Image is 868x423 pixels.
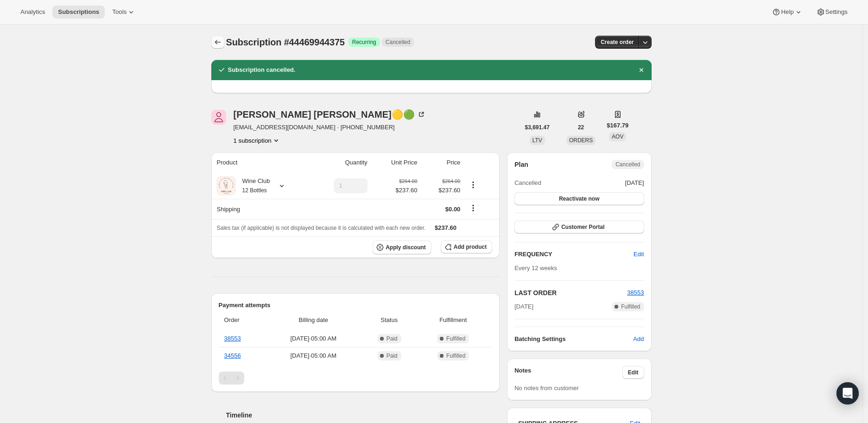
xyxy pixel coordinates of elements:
small: $264.00 [399,178,417,184]
button: Create order [595,36,639,49]
span: [DATE] [625,178,644,188]
span: $237.60 [395,186,417,195]
button: Settings [811,6,853,19]
span: Erin McGovern🟡🟢 [211,110,226,125]
h2: Timeline [226,410,500,420]
span: [EMAIL_ADDRESS][DOMAIN_NAME] · [PHONE_NUMBER] [234,123,426,132]
span: Billing date [268,316,359,325]
th: Product [211,152,308,173]
span: $237.60 [435,224,456,231]
span: Paid [386,352,398,360]
button: Help [766,6,808,19]
span: Tools [112,8,127,16]
th: Price [420,152,463,173]
span: Cancelled [386,38,410,46]
button: Dismiss notification [635,63,648,76]
span: Subscription #44469944375 [226,37,345,47]
button: 38553 [627,288,644,297]
div: [PERSON_NAME] [PERSON_NAME]🟡🟢 [234,110,426,119]
h2: Payment attempts [219,301,493,310]
span: Cancelled [514,178,541,188]
span: $167.79 [607,121,628,130]
small: 12 Bottles [242,187,267,194]
nav: Pagination [219,372,493,385]
span: Fulfilled [621,303,640,310]
span: Status [364,316,414,325]
span: Help [781,8,793,16]
button: $3,691.47 [520,121,555,134]
div: Wine Club [235,177,270,195]
h2: Plan [514,160,528,169]
h2: LAST ORDER [514,288,627,297]
button: Add product [441,240,492,253]
span: Edit [628,369,639,376]
span: $237.60 [423,186,460,195]
span: 22 [578,124,584,131]
button: Shipping actions [466,203,481,213]
button: Reactivate now [514,192,644,205]
button: Apply discount [373,240,431,254]
span: [DATE] · 05:00 AM [268,334,359,343]
span: Paid [386,335,398,342]
th: Quantity [308,152,370,173]
button: Edit [622,366,644,379]
div: Open Intercom Messenger [836,382,859,404]
button: Tools [107,6,141,19]
h2: FREQUENCY [514,250,634,259]
span: Fulfillment [419,316,487,325]
span: Fulfilled [446,335,465,342]
h6: Batching Settings [514,335,633,344]
span: Reactivate now [559,195,599,202]
span: ORDERS [569,137,593,144]
span: AOV [612,133,623,140]
button: Subscriptions [52,6,105,19]
span: Sales tax (if applicable) is not displayed because it is calculated with each new order. [217,225,426,231]
a: 38553 [224,335,241,342]
button: 22 [572,121,589,134]
span: Create order [601,38,634,46]
span: Fulfilled [446,352,465,360]
span: $0.00 [445,206,461,213]
button: Analytics [15,6,51,19]
h2: Subscription cancelled. [228,65,296,75]
span: $3,691.47 [525,124,550,131]
span: No notes from customer [514,385,579,391]
h3: Notes [514,366,622,379]
span: Recurring [352,38,376,46]
small: $264.00 [442,178,460,184]
span: Apply discount [386,244,426,251]
a: 34556 [224,352,241,359]
button: Subscriptions [211,36,224,49]
span: Cancelled [615,161,640,168]
th: Shipping [211,199,308,219]
span: Customer Portal [561,223,604,231]
span: Subscriptions [58,8,99,16]
span: Edit [634,250,644,259]
span: Every 12 weeks [514,265,557,271]
span: [DATE] · 05:00 AM [268,351,359,360]
th: Order [219,310,266,330]
button: Add [627,332,649,347]
span: Analytics [20,8,45,16]
span: LTV [532,137,542,144]
span: Add [633,335,644,344]
button: Product actions [466,180,481,190]
span: Settings [825,8,848,16]
span: [DATE] [514,302,533,311]
button: Product actions [234,136,281,145]
span: Add product [454,243,487,251]
button: Edit [628,247,649,262]
a: 38553 [627,289,644,296]
th: Unit Price [370,152,420,173]
img: product img [217,177,235,195]
button: Customer Portal [514,221,644,234]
